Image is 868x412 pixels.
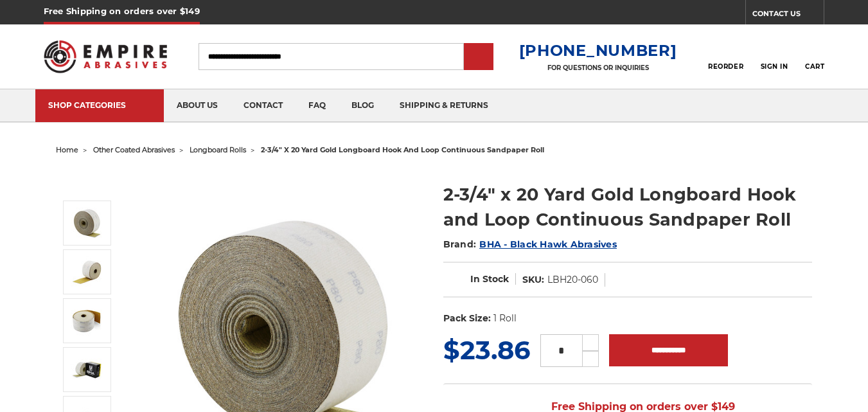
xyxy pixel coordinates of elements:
a: BHA - Black Hawk Abrasives [479,238,617,250]
span: Sign In [761,62,788,71]
a: Reorder [708,42,743,70]
a: contact [231,89,296,122]
a: [PHONE_NUMBER] [519,41,677,60]
span: 2-3/4" x 20 yard gold longboard hook and loop continuous sandpaper roll [261,145,544,154]
a: blog [339,89,387,122]
span: Brand: [443,238,477,250]
div: SHOP CATEGORIES [48,100,151,110]
span: Reorder [708,62,743,71]
img: Empire Abrasives [44,32,167,80]
dt: SKU: [522,273,544,287]
a: home [56,145,78,154]
h1: 2-3/4" x 20 Yard Gold Longboard Hook and Loop Continuous Sandpaper Roll [443,182,812,232]
span: Cart [805,62,824,71]
a: Cart [805,42,824,71]
a: longboard rolls [190,145,246,154]
a: faq [296,89,339,122]
img: Black Hawk Abrasives 600 grit gold sandpaper, 2 3/4" by 20 yards, with hook and loop backing exte... [71,256,103,288]
img: BHA 180 grit sandpaper roll with hook and loop for easy attachment and effective material removal. [71,354,103,386]
img: Empire Abrasives 80 grit coarse gold sandpaper roll, 2 3/4" by 20 yards, unrolled end for quick i... [71,207,103,239]
a: shipping & returns [387,89,501,122]
p: FOR QUESTIONS OR INQUIRIES [519,64,677,72]
span: $23.86 [443,334,530,366]
dd: LBH20-060 [547,273,598,287]
span: In Stock [470,273,509,285]
a: SHOP CATEGORIES [35,89,164,122]
dd: 1 Roll [493,312,517,325]
a: CONTACT US [752,6,824,24]
img: BHA 600 grit sandpaper roll with hook and loop, ideal for achieving a super smooth surface finish. [71,305,103,337]
input: Submit [466,44,492,70]
dt: Pack Size: [443,312,491,325]
a: about us [164,89,231,122]
a: other coated abrasives [93,145,175,154]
